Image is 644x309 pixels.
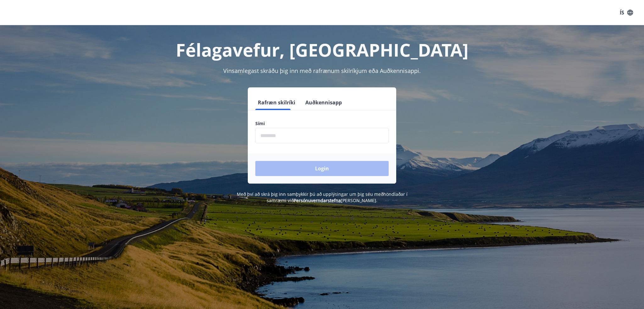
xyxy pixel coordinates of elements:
button: Rafræn skilríki [255,95,298,110]
span: Vinsamlegast skráðu þig inn með rafrænum skilríkjum eða Auðkennisappi. [223,67,421,74]
span: Með því að skrá þig inn samþykkir þú að upplýsingar um þig séu meðhöndlaðar í samræmi við [PERSON... [237,191,408,203]
label: Sími [255,120,389,127]
a: Persónuverndarstefna [294,197,341,203]
button: ÍS [616,7,636,18]
h1: Félagavefur, [GEOGRAPHIC_DATA] [103,38,541,62]
button: Auðkennisapp [303,95,344,110]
